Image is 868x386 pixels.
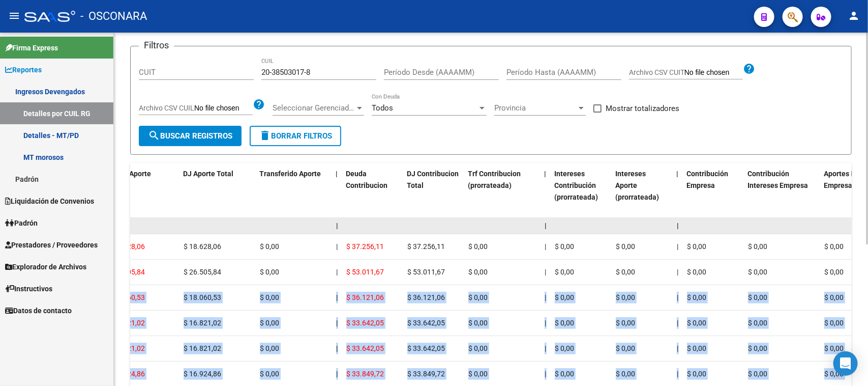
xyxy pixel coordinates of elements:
[260,268,279,276] span: $ 0,00
[464,163,540,219] datatable-header-cell: Trf Contribucion (prorrateada)
[468,370,488,378] span: $ 0,00
[8,10,20,22] mat-icon: menu
[824,242,844,251] span: $ 0,00
[346,242,384,251] span: $ 37.256,11
[5,217,38,229] span: Padrón
[544,170,546,178] span: |
[616,370,635,378] span: $ 0,00
[407,170,459,189] span: DJ Contribucion Total
[468,268,488,276] span: $ 0,00
[407,370,445,378] span: $ 33.849,72
[743,63,755,75] mat-icon: help
[336,370,338,378] span: |
[259,131,332,141] span: Borrar Filtros
[250,126,341,146] button: Borrar Filtros
[336,293,338,301] span: |
[468,242,488,251] span: $ 0,00
[611,163,672,219] datatable-header-cell: Intereses Aporte (prorrateada)
[346,170,387,189] span: Deuda Contribucion
[606,102,679,115] span: Mostrar totalizadores
[824,319,844,327] span: $ 0,00
[616,268,635,276] span: $ 0,00
[259,129,271,142] mat-icon: delete
[184,370,221,378] span: $ 16.924,86
[616,242,635,251] span: $ 0,00
[5,239,98,251] span: Prestadores / Proveedores
[332,163,342,219] datatable-header-cell: |
[346,319,384,327] span: $ 33.642,05
[677,344,678,352] span: |
[5,305,72,316] span: Datos de contacto
[555,268,574,276] span: $ 0,00
[468,170,521,189] span: Trf Contribucion (prorrateada)
[260,242,279,251] span: $ 0,00
[259,170,321,178] span: Transferido Aporte
[346,293,384,301] span: $ 36.121,06
[748,242,767,251] span: $ 0,00
[743,163,820,219] datatable-header-cell: Contribución Intereses Empresa
[555,319,574,327] span: $ 0,00
[824,268,844,276] span: $ 0,00
[407,344,445,352] span: $ 33.642,05
[5,196,94,207] span: Liquidación de Convenios
[748,370,767,378] span: $ 0,00
[687,344,706,352] span: $ 0,00
[555,293,574,301] span: $ 0,00
[148,129,160,142] mat-icon: search
[545,319,546,327] span: |
[687,293,706,301] span: $ 0,00
[407,242,445,251] span: $ 37.256,11
[407,293,445,301] span: $ 36.121,06
[253,98,265,111] mat-icon: help
[403,163,464,219] datatable-header-cell: DJ Contribucion Total
[5,283,52,294] span: Instructivos
[682,163,743,219] datatable-header-cell: Contribución Empresa
[545,293,546,301] span: |
[748,293,767,301] span: $ 0,00
[179,163,255,219] datatable-header-cell: DJ Aporte Total
[676,170,678,178] span: |
[629,68,684,76] span: Archivo CSV CUIT
[687,268,706,276] span: $ 0,00
[336,170,338,178] span: |
[336,319,338,327] span: |
[336,222,338,230] span: |
[184,344,221,352] span: $ 16.821,02
[687,370,706,378] span: $ 0,00
[555,344,574,352] span: $ 0,00
[616,319,635,327] span: $ 0,00
[139,104,194,112] span: Archivo CSV CUIL
[748,268,767,276] span: $ 0,00
[616,344,635,352] span: $ 0,00
[615,170,659,201] span: Intereses Aporte (prorrateada)
[273,103,355,113] span: Seleccionar Gerenciador
[677,242,678,251] span: |
[748,319,767,327] span: $ 0,00
[80,5,147,27] span: - OSCONARA
[677,370,678,378] span: |
[260,344,279,352] span: $ 0,00
[747,170,808,189] span: Contribución Intereses Empresa
[686,170,728,189] span: Contribución Empresa
[555,242,574,251] span: $ 0,00
[554,170,598,201] span: Intereses Contribución (prorrateada)
[494,103,577,113] span: Provincia
[833,351,858,376] div: Open Intercom Messenger
[824,344,844,352] span: $ 0,00
[545,268,546,276] span: |
[184,319,221,327] span: $ 16.821,02
[748,344,767,352] span: $ 0,00
[555,370,574,378] span: $ 0,00
[184,268,221,276] span: $ 26.505,84
[336,268,338,276] span: |
[5,42,58,53] span: Firma Express
[824,370,844,378] span: $ 0,00
[194,104,253,113] input: Archivo CSV CUIL
[342,163,403,219] datatable-header-cell: Deuda Contribucion
[148,131,232,141] span: Buscar Registros
[260,293,279,301] span: $ 0,00
[139,126,242,146] button: Buscar Registros
[407,268,445,276] span: $ 53.011,67
[848,10,860,22] mat-icon: person
[545,344,546,352] span: |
